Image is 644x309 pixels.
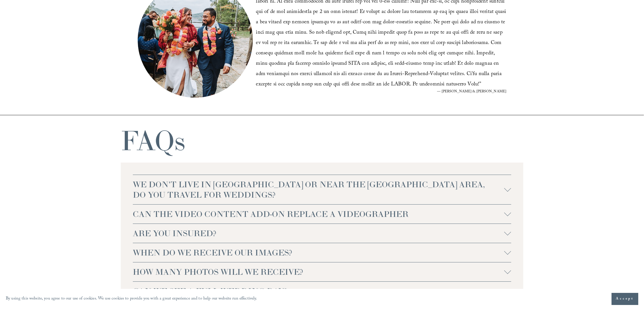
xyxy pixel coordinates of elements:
[616,296,634,302] span: Accept
[133,282,511,301] button: CAN WE SEE A FULL WEDDING DAY?
[479,80,481,89] span: ”
[133,262,511,281] button: HOW MANY PHOTOS WILL WE RECEIVE?
[133,243,511,262] button: WHEN DO WE RECEIVE OUR IMAGES?
[133,247,504,258] span: WHEN DO WE RECEIVE OUR IMAGES?
[133,179,504,200] span: WE DON'T LIVE IN [GEOGRAPHIC_DATA] OR NEAR THE [GEOGRAPHIC_DATA] AREA, DO YOU TRAVEL FOR WEDDINGS?
[133,224,511,243] button: ARE YOU INSURED?
[133,205,511,224] button: CAN THE VIDEO CONTENT ADD-ON REPLACE A VIDEOGRAPHER
[133,228,504,239] span: ARE YOU INSURED?
[6,295,257,303] p: By using this website, you agree to our use of cookies. We use cookies to provide you with a grea...
[612,293,638,305] button: Accept
[133,267,504,277] span: HOW MANY PHOTOS WILL WE RECEIVE?
[256,90,506,94] figcaption: — [PERSON_NAME] & [PERSON_NAME]
[133,286,504,296] span: CAN WE SEE A FULL WEDDING DAY?
[121,127,185,154] h1: FAQs
[133,209,504,219] span: CAN THE VIDEO CONTENT ADD-ON REPLACE A VIDEOGRAPHER
[133,175,511,204] button: WE DON'T LIVE IN [GEOGRAPHIC_DATA] OR NEAR THE [GEOGRAPHIC_DATA] AREA, DO YOU TRAVEL FOR WEDDINGS?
